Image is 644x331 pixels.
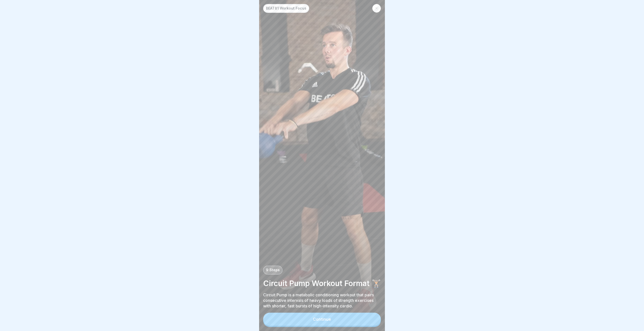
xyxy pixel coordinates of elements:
[266,6,306,11] p: BEAT81 Workout Focus
[313,317,331,321] div: Continue
[266,268,280,272] p: 9 Steps
[263,292,381,309] p: Circuit Pump is a metabolic conditioning workout that pairs consecutive intervals of heavy loads ...
[263,279,381,288] p: Circuit Pump Workout Format 🏋🏾
[263,313,381,326] button: Continue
